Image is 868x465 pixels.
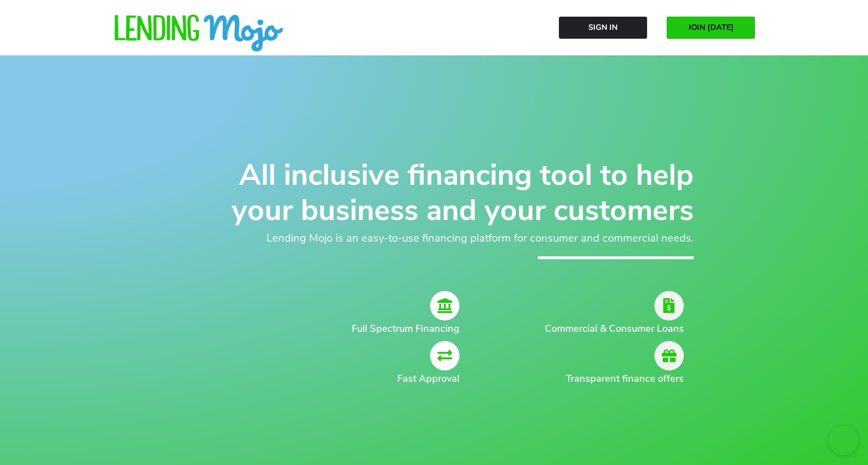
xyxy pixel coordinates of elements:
[688,23,734,32] span: JOIN [DATE]
[829,426,858,455] iframe: chat widget
[174,157,694,228] h1: All inclusive financing tool to help your business and your customers
[218,321,459,336] h2: Full Spectrum Financing
[528,371,684,386] h2: Transparent finance offers
[588,23,618,32] span: Sign In
[218,371,459,386] h2: Fast Approval
[113,15,285,53] img: lm-horizontal-logo
[559,17,647,39] a: Sign In
[174,230,694,246] h2: Lending Mojo is an easy-to-use financing platform for consumer and commercial needs.
[667,17,755,39] a: JOIN [DATE]
[528,321,684,336] h2: Commercial & Consumer Loans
